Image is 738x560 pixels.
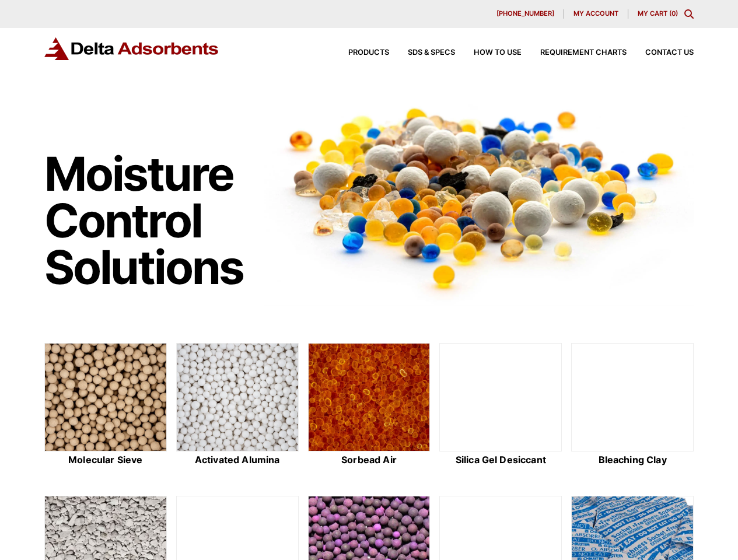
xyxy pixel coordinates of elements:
[439,454,562,466] h2: Silica Gel Desiccant
[176,454,299,466] h2: Activated Alumina
[330,49,389,57] a: Products
[439,343,562,467] a: Silica Gel Desiccant
[176,343,299,467] a: Activated Alumina
[645,49,694,57] span: Contact Us
[264,88,694,306] img: Image
[540,49,627,57] span: Requirement Charts
[571,343,694,467] a: Bleaching Clay
[564,9,628,19] a: My account
[638,9,678,17] a: My Cart (0)
[487,9,564,19] a: [PHONE_NUMBER]
[522,49,627,57] a: Requirement Charts
[44,37,219,60] img: Delta Adsorbents
[496,10,554,17] span: [PHONE_NUMBER]
[627,49,694,57] a: Contact Us
[44,343,167,467] a: Molecular Sieve
[308,343,431,467] a: Sorbead Air
[348,49,389,57] span: Products
[389,49,455,57] a: SDS & SPECS
[474,49,522,57] span: How to Use
[44,454,167,466] h2: Molecular Sieve
[573,10,618,17] span: My account
[44,150,253,290] h1: Moisture Control Solutions
[408,49,455,57] span: SDS & SPECS
[571,454,694,466] h2: Bleaching Clay
[684,9,694,19] div: Toggle Modal Content
[455,49,522,57] a: How to Use
[671,9,676,17] span: 0
[308,454,431,466] h2: Sorbead Air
